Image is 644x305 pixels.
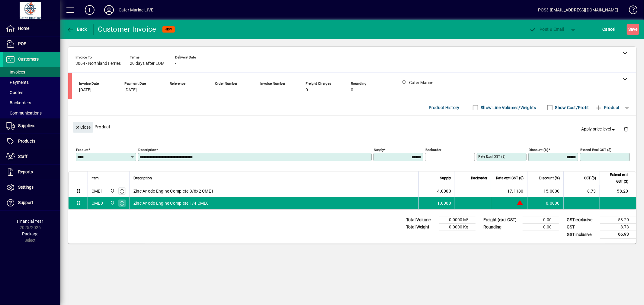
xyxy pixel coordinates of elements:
[523,224,559,231] td: 0.00
[3,149,60,164] a: Staff
[3,118,60,134] a: Suppliers
[439,216,476,224] td: 0.0000 M³
[124,88,137,93] span: [DATE]
[65,24,88,35] button: Back
[425,148,441,152] mat-label: Backorder
[60,24,94,35] app-page-header-button: Back
[119,5,153,15] div: Cater Marine LIVE
[75,61,121,66] span: 3064 - Northland Ferries
[563,185,600,197] td: 8.73
[471,175,487,181] span: Backorder
[18,169,33,174] span: Reports
[526,24,567,35] button: Post & Email
[18,139,35,143] span: Products
[6,100,31,105] span: Backorders
[554,105,589,111] label: Show Cost/Profit
[437,200,451,206] span: 1.0000
[3,67,60,77] a: Invoices
[133,175,152,181] span: Description
[6,70,25,74] span: Invoices
[539,175,560,181] span: Discount (%)
[3,98,60,108] a: Backorders
[18,123,35,128] span: Suppliers
[306,88,308,93] span: 0
[22,231,38,236] span: Package
[538,5,618,15] div: POS3 [EMAIL_ADDRESS][DOMAIN_NAME]
[496,175,524,181] span: Rate excl GST ($)
[76,148,88,152] mat-label: Product
[440,175,451,181] span: Supply
[480,216,523,224] td: Freight (excl GST)
[564,224,600,231] td: GST
[91,200,103,206] div: CME0
[91,188,103,194] div: CME1
[108,200,115,206] span: Cater Marine
[627,24,639,35] button: Save
[6,90,23,95] span: Quotes
[351,88,353,93] span: 0
[600,185,636,197] td: 58.20
[138,148,156,152] mat-label: Description
[600,231,636,238] td: 66.93
[529,27,564,32] span: ost & Email
[165,27,172,31] span: NEW
[595,103,620,112] span: Product
[628,24,638,34] span: ave
[403,224,439,231] td: Total Weight
[3,87,60,98] a: Quotes
[601,24,617,35] button: Cancel
[619,122,633,136] button: Delete
[3,21,60,36] a: Home
[529,148,548,152] mat-label: Discount (%)
[98,24,156,34] div: Customer Invoice
[68,116,636,138] div: Product
[99,5,119,15] button: Profile
[3,36,60,52] a: POS
[6,80,29,85] span: Payments
[604,171,628,185] span: Extend excl GST ($)
[527,197,563,209] td: 0.0000
[18,154,27,159] span: Staff
[580,148,611,152] mat-label: Extend excl GST ($)
[133,188,213,194] span: Zinc Anode Engine Complete 3/8x2 CME1
[67,27,87,32] span: Back
[374,148,384,152] mat-label: Supply
[564,216,600,224] td: GST exclusive
[426,102,462,113] button: Product History
[564,231,600,238] td: GST inclusive
[6,111,42,115] span: Communications
[91,175,99,181] span: Item
[3,180,60,195] a: Settings
[3,195,60,210] a: Support
[71,124,95,130] app-page-header-button: Close
[3,165,60,180] a: Reports
[523,216,559,224] td: 0.00
[403,216,439,224] td: Total Volume
[80,5,99,15] button: Add
[18,200,33,205] span: Support
[108,188,115,194] span: Cater Marine
[175,61,176,66] span: -
[439,224,476,231] td: 0.0000 Kg
[592,102,623,113] button: Product
[73,122,93,133] button: Close
[75,122,91,132] span: Close
[260,88,261,93] span: -
[18,57,39,61] span: Customers
[130,61,165,66] span: 20 days after EOM
[624,1,636,21] a: Knowledge Base
[3,134,60,149] a: Products
[215,88,216,93] span: -
[3,77,60,87] a: Payments
[18,41,26,46] span: POS
[18,26,29,31] span: Home
[437,188,451,194] span: 4.0000
[429,103,460,112] span: Product History
[600,216,636,224] td: 58.20
[495,188,524,194] div: 17.1180
[133,200,209,206] span: Zinc Anode Engine Complete 1/4 CME0
[603,24,616,34] span: Cancel
[170,88,171,93] span: -
[3,108,60,118] a: Communications
[480,224,523,231] td: Rounding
